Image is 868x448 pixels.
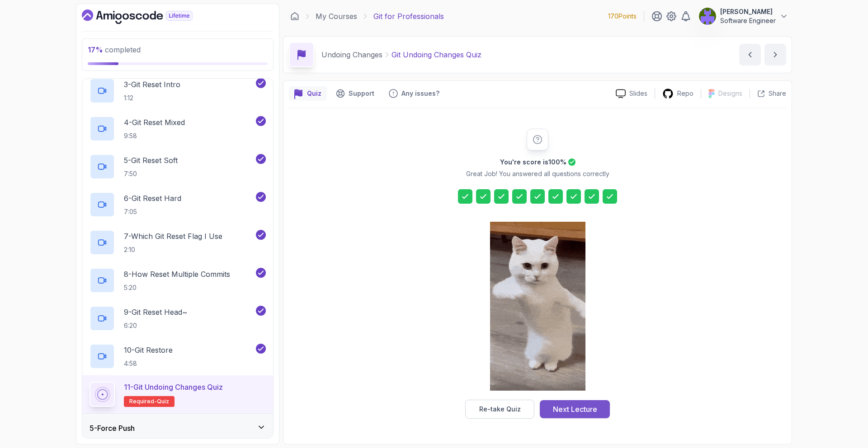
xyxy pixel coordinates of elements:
p: 2:10 [124,245,222,254]
p: 7:50 [124,169,178,178]
button: 8-How Reset Multiple Commits5:20 [90,268,266,293]
a: Dashboard [290,12,299,21]
p: Undoing Changes [321,49,382,60]
button: 10-Git Restore4:58 [90,344,266,369]
span: Required- [129,398,157,405]
p: 6 - Git Reset Hard [124,193,181,204]
div: Next Lecture [553,404,597,415]
button: Support button [330,86,380,101]
p: 11 - Git Undoing Changes Quiz [124,382,223,392]
p: Any issues? [401,89,439,98]
button: 4-Git Reset Mixed9:58 [90,116,266,141]
button: 6-Git Reset Hard7:05 [90,192,266,217]
span: completed [88,45,141,54]
p: 5 - Git Reset Soft [124,155,178,166]
p: 5:20 [124,283,230,292]
h3: 5 - Force Push [90,423,135,434]
button: next content [764,44,786,65]
p: 8 - How Reset Multiple Commits [124,269,230,280]
button: Next Lecture [540,400,610,418]
a: Dashboard [82,9,213,24]
img: user profile image [699,8,716,25]
p: Designs [718,89,742,98]
button: 5-Force Push [82,414,273,443]
p: Slides [629,89,647,98]
img: cool-cat [490,222,585,391]
p: 6:20 [124,321,187,330]
p: 3 - Git Reset Intro [124,79,180,90]
p: 9 - Git Reset Head~ [124,307,187,317]
button: 3-Git Reset Intro1:12 [90,78,266,103]
button: 9-Git Reset Head~6:20 [90,306,266,331]
p: Great Job! You answered all questions correctly [466,169,609,178]
p: 7:05 [124,207,181,216]
p: [PERSON_NAME] [720,7,776,16]
p: 4 - Git Reset Mixed [124,117,185,128]
a: Repo [655,88,701,99]
span: quiz [157,398,169,405]
p: Git Undoing Changes Quiz [392,49,481,60]
span: 17 % [88,45,103,54]
a: Slides [609,89,655,98]
p: 9:58 [124,131,185,140]
h2: You're score is 100 % [500,158,566,167]
button: user profile image[PERSON_NAME]Software Engineer [698,7,788,25]
p: 7 - Which Git Reset Flag I Use [124,231,222,242]
p: Repo [677,89,693,98]
p: 170 Points [608,12,637,21]
a: My Courses [316,11,357,22]
div: Re-take Quiz [479,405,521,414]
p: 4:58 [124,359,173,368]
button: previous content [739,44,761,65]
button: 5-Git Reset Soft7:50 [90,154,266,179]
button: Re-take Quiz [465,400,534,419]
p: 10 - Git Restore [124,345,173,355]
button: 7-Which Git Reset Flag I Use2:10 [90,230,266,255]
p: Software Engineer [720,16,776,25]
button: Feedback button [383,86,445,101]
button: Share [750,89,786,98]
p: 1:12 [124,93,180,103]
p: Share [769,89,786,98]
button: 11-Git Undoing Changes QuizRequired-quiz [90,382,266,407]
p: Quiz [307,89,321,98]
button: quiz button [289,86,327,101]
p: Support [349,89,374,98]
p: Git for Professionals [373,11,444,22]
